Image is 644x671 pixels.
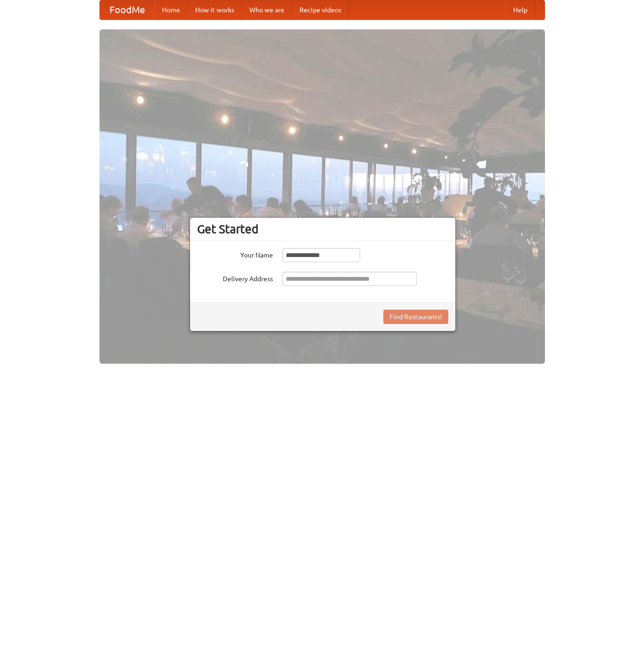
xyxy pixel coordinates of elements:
[242,0,292,19] a: Who we are
[197,272,273,284] label: Delivery Address
[383,310,448,324] button: Find Restaurants!
[100,0,154,19] a: FoodMe
[197,222,448,236] h3: Get Started
[197,248,273,260] label: Your Name
[188,0,242,19] a: How it works
[154,0,188,19] a: Home
[506,0,535,19] a: Help
[292,0,349,19] a: Recipe videos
